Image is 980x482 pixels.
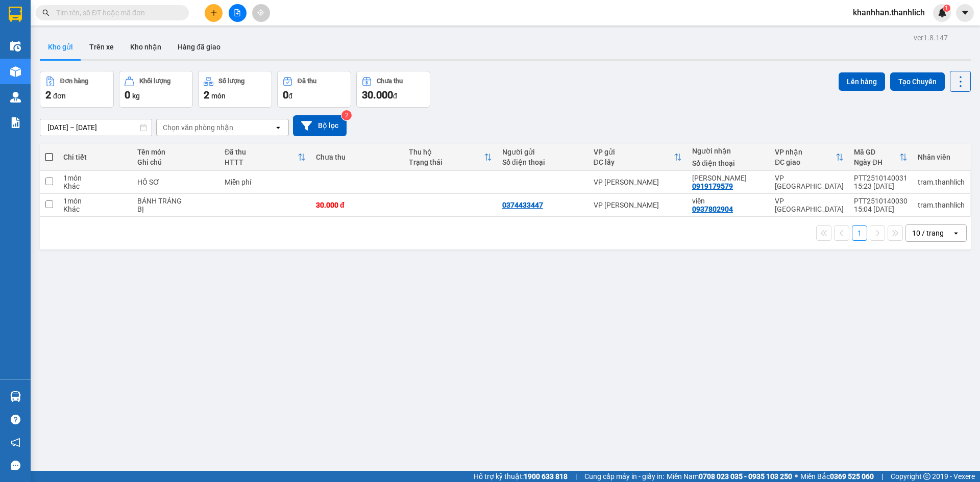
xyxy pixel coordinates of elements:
[961,8,970,17] span: caret-down
[204,89,209,101] span: 2
[362,89,393,101] span: 30.000
[890,72,945,91] button: Tạo Chuyến
[854,205,908,213] div: 15:04 [DATE]
[219,144,311,171] th: Toggle SortBy
[775,197,844,213] div: VP [GEOGRAPHIC_DATA]
[692,205,733,213] div: 0937802904
[283,89,288,101] span: 0
[594,201,682,209] div: VP [PERSON_NAME]
[849,144,913,171] th: Toggle SortBy
[298,78,316,85] div: Đã thu
[11,415,20,424] span: question-circle
[377,78,403,85] div: Chưa thu
[205,4,223,22] button: plus
[594,178,682,186] div: VP [PERSON_NAME]
[137,178,214,186] div: HỒ SƠ
[56,7,177,18] input: Tìm tên, số ĐT hoặc mã đơn
[137,148,214,156] div: Tên món
[945,5,948,12] span: 1
[10,117,21,128] img: solution-icon
[277,71,351,108] button: Đã thu0đ
[938,8,947,17] img: icon-new-feature
[53,92,66,100] span: đơn
[9,7,22,22] img: logo-vxr
[211,92,226,100] span: món
[316,153,399,161] div: Chưa thu
[63,182,127,190] div: Khác
[854,182,908,190] div: 15:23 [DATE]
[692,147,765,155] div: Người nhận
[229,4,247,22] button: file-add
[63,153,127,161] div: Chi tiết
[393,92,397,100] span: đ
[409,158,483,166] div: Trạng thái
[594,158,674,166] div: ĐC lấy
[474,471,568,482] span: Hỗ trợ kỹ thuật:
[169,35,229,59] button: Hàng đã giao
[692,159,765,167] div: Số điện thoại
[341,110,352,120] sup: 2
[125,89,130,101] span: 0
[524,472,568,480] strong: 1900 633 818
[119,71,193,108] button: Khối lượng0kg
[356,71,430,108] button: Chưa thu30.000đ
[409,148,483,156] div: Thu hộ
[137,205,214,213] div: BỊ
[63,205,127,213] div: Khác
[137,197,214,205] div: BÁNH TRÁNG
[40,119,152,136] input: Select a date range.
[10,41,21,52] img: warehouse-icon
[775,174,844,190] div: VP [GEOGRAPHIC_DATA]
[45,89,51,101] span: 2
[137,158,214,166] div: Ghi chú
[225,148,298,156] div: Đã thu
[852,225,867,241] button: 1
[252,4,270,22] button: aim
[881,471,883,482] span: |
[163,122,233,133] div: Chọn văn phòng nhận
[502,148,583,156] div: Người gửi
[42,9,50,16] span: search
[225,158,298,166] div: HTTT
[575,471,577,482] span: |
[10,391,21,402] img: warehouse-icon
[218,78,244,85] div: Số lượng
[667,471,792,482] span: Miền Nam
[81,35,122,59] button: Trên xe
[502,201,543,209] div: 0374433447
[692,174,765,182] div: kim toàn
[692,197,765,205] div: viên
[11,461,20,470] span: message
[132,92,140,100] span: kg
[210,9,217,16] span: plus
[699,472,792,480] strong: 0708 023 035 - 0935 103 250
[11,438,20,447] span: notification
[404,144,497,171] th: Toggle SortBy
[923,473,930,480] span: copyright
[316,201,399,209] div: 30.000 đ
[198,71,272,108] button: Số lượng2món
[845,6,933,19] span: khanhhan.thanhlich
[918,153,965,161] div: Nhân viên
[854,148,899,156] div: Mã GD
[63,197,127,205] div: 1 món
[912,228,944,238] div: 10 / trang
[692,182,733,190] div: 0919179579
[122,35,169,59] button: Kho nhận
[795,474,798,478] span: ⚪️
[293,115,347,136] button: Bộ lọc
[775,158,836,166] div: ĐC giao
[288,92,292,100] span: đ
[943,5,950,12] sup: 1
[952,229,960,237] svg: open
[956,4,974,22] button: caret-down
[854,158,899,166] div: Ngày ĐH
[139,78,170,85] div: Khối lượng
[40,71,114,108] button: Đơn hàng2đơn
[60,78,88,85] div: Đơn hàng
[839,72,885,91] button: Lên hàng
[225,178,306,186] div: Miễn phí
[830,472,874,480] strong: 0369 525 060
[234,9,241,16] span: file-add
[918,178,965,186] div: tram.thanhlich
